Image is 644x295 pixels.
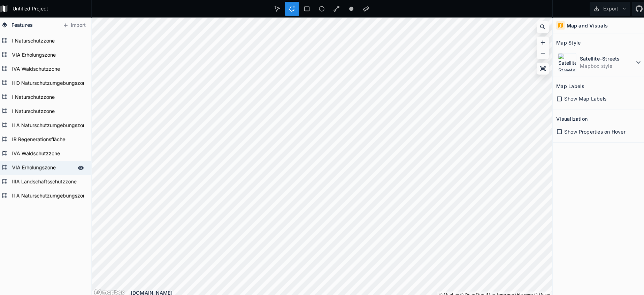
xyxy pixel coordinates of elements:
h2: Map Style [553,37,577,47]
button: Export [586,2,627,16]
span: Features [15,21,36,28]
h2: Visualization [553,112,584,123]
a: OpenStreetMap [459,289,493,294]
h4: Map and Visuals [563,22,604,29]
dt: Satellite-Streets [577,54,630,62]
span: Show Map Labels [561,94,603,101]
h2: Map Labels [553,80,581,90]
a: Map feedback [495,289,530,294]
div: [DOMAIN_NAME] [133,286,550,293]
button: Import [62,19,92,31]
span: Show Properties on Hover [561,126,622,134]
a: Mapbox logo [97,285,127,293]
a: Maxar [532,289,548,294]
dd: Mapbox style [577,62,630,69]
img: Satellite-Streets [555,53,573,71]
a: Mapbox [438,289,457,294]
